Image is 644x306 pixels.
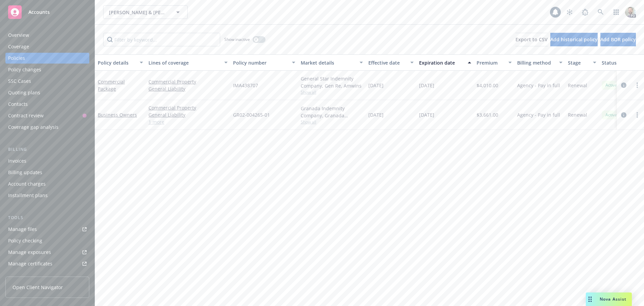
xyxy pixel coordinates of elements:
[233,59,288,66] div: Policy number
[565,54,599,71] button: Stage
[301,119,363,125] span: Show all
[8,41,29,52] div: Coverage
[8,76,31,87] div: SSC Cases
[477,111,498,118] span: $3,661.00
[148,78,228,85] a: Commercial Property
[298,54,366,71] button: Market details
[5,99,89,110] a: Contacts
[5,41,89,52] a: Coverage
[5,3,89,22] a: Accounts
[419,111,434,118] span: [DATE]
[5,247,89,258] a: Manage exposures
[233,111,270,118] span: GR02-004265-01
[600,33,636,46] button: Add BOR policy
[515,33,548,46] button: Export to CSV
[98,78,125,92] a: Commercial Package
[568,82,587,89] span: Renewal
[8,258,52,269] div: Manage certificates
[586,292,632,306] button: Nova Assist
[5,30,89,41] a: Overview
[28,9,50,15] span: Accounts
[95,54,146,71] button: Policy details
[604,82,618,88] span: Active
[103,5,188,19] button: [PERSON_NAME] & [PERSON_NAME] (Commercial)
[301,89,363,95] span: Show all
[5,270,89,281] a: Manage BORs
[5,122,89,133] a: Coverage gap analysis
[148,85,228,92] a: General Liability
[5,76,89,87] a: SSC Cases
[5,258,89,269] a: Manage certificates
[366,54,416,71] button: Effective date
[517,82,560,89] span: Agency - Pay in full
[517,59,555,66] div: Billing method
[8,167,42,178] div: Billing updates
[5,53,89,64] a: Policies
[301,105,363,119] div: Granada Indemnity Company, Granada Indemnity Company, Core Programs
[477,82,498,89] span: $4,010.00
[550,36,598,43] span: Add historical policy
[5,235,89,246] a: Policy checking
[368,82,384,89] span: [DATE]
[8,247,51,258] div: Manage exposures
[609,5,623,19] a: Switch app
[8,122,59,133] div: Coverage gap analysis
[5,224,89,235] a: Manage files
[5,214,89,221] div: Tools
[5,146,89,153] div: Billing
[148,111,228,118] a: General Liability
[13,284,63,291] span: Open Client Navigator
[109,9,167,16] span: [PERSON_NAME] & [PERSON_NAME] (Commercial)
[514,54,565,71] button: Billing method
[148,104,228,111] a: Commercial Property
[233,82,258,89] span: IMA438707
[301,75,363,89] div: General Star Indemnity Company, Gen Re, Amwins
[146,54,230,71] button: Lines of coverage
[515,36,548,43] span: Export to CSV
[224,37,250,42] span: Show inactive
[602,59,643,66] div: Status
[600,296,626,302] span: Nova Assist
[8,53,25,64] div: Policies
[368,59,406,66] div: Effective date
[633,81,641,89] a: more
[594,5,607,19] a: Search
[8,235,42,246] div: Policy checking
[578,5,592,19] a: Report a Bug
[148,59,220,66] div: Lines of coverage
[368,111,384,118] span: [DATE]
[625,7,636,18] img: photo
[5,190,89,201] a: Installment plans
[633,111,641,119] a: more
[103,33,220,46] input: Filter by keyword...
[517,111,560,118] span: Agency - Pay in full
[620,81,628,89] a: circleInformation
[5,110,89,121] a: Contract review
[8,87,40,98] div: Quoting plans
[604,112,618,118] span: Active
[600,36,636,43] span: Add BOR policy
[8,179,46,189] div: Account charges
[5,156,89,166] a: Invoices
[230,54,298,71] button: Policy number
[419,82,434,89] span: [DATE]
[550,33,598,46] button: Add historical policy
[5,179,89,189] a: Account charges
[148,118,228,125] a: 1 more
[474,54,514,71] button: Premium
[8,224,37,235] div: Manage files
[8,99,28,110] div: Contacts
[620,111,628,119] a: circleInformation
[8,110,44,121] div: Contract review
[8,64,41,75] div: Policy changes
[5,167,89,178] a: Billing updates
[8,156,26,166] div: Invoices
[586,292,594,306] div: Drag to move
[568,111,587,118] span: Renewal
[416,54,474,71] button: Expiration date
[8,30,29,41] div: Overview
[5,64,89,75] a: Policy changes
[477,59,504,66] div: Premium
[8,270,40,281] div: Manage BORs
